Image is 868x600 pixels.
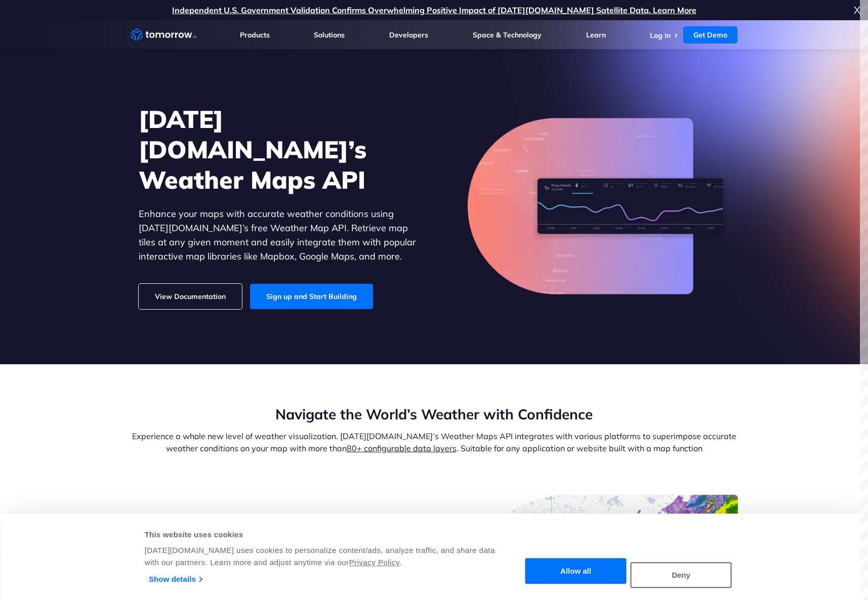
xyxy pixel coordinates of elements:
[631,562,732,588] button: Deny
[131,430,738,454] p: Experience a whole new level of weather visualization. [DATE][DOMAIN_NAME]’s Weather Maps API int...
[473,30,542,39] a: Space & Technology
[172,5,696,15] a: Independent U.S. Government Validation Confirms Overwhelming Positive Impact of [DATE][DOMAIN_NAM...
[314,30,345,39] a: Solutions
[683,26,737,44] a: Get Demo
[149,572,202,587] a: Show details
[650,31,671,40] a: Log In
[347,443,457,453] a: 80+ configurable data layers
[525,559,627,584] button: Allow all
[586,30,606,39] a: Learn
[145,529,497,541] div: This website uses cookies
[240,30,270,39] a: Products
[131,27,196,42] a: Home link
[139,104,417,195] h1: [DATE][DOMAIN_NAME]’s Weather Maps API
[139,207,417,264] p: Enhance your maps with accurate weather conditions using [DATE][DOMAIN_NAME]’s free Weather Map A...
[349,558,400,567] a: Privacy Policy
[145,544,497,569] div: [DATE][DOMAIN_NAME] uses cookies to personalize content/ads, analyze traffic, and share data with...
[131,405,738,424] h2: Navigate the World’s Weather with Confidence
[250,284,373,309] a: Sign up and Start Building
[139,284,242,309] a: View Documentation
[389,30,428,39] a: Developers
